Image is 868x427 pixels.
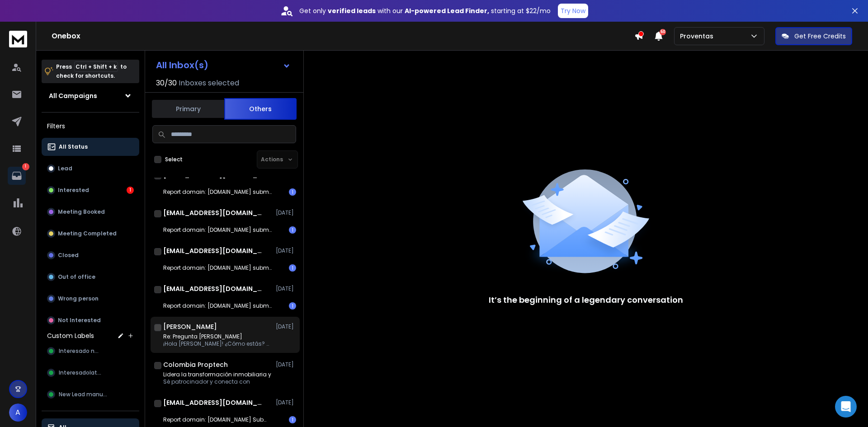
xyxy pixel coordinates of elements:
[163,340,272,347] p: ¡Hola [PERSON_NAME]! ¿Cómo estás? Te
[42,87,139,105] button: All Campaigns
[835,396,857,418] div: Open Intercom Messenger
[794,32,846,41] p: Get Free Credits
[42,225,139,243] button: Meeting Completed
[165,156,183,163] label: Select
[289,302,296,310] div: 1
[42,160,139,178] button: Lead
[163,208,263,217] h1: [EMAIL_ADDRESS][DOMAIN_NAME]
[59,143,88,150] p: All Status
[276,399,296,406] p: [DATE]
[289,264,296,272] div: 1
[163,246,263,255] h1: [EMAIL_ADDRESS][DOMAIN_NAME]
[660,29,666,35] span: 50
[289,188,296,196] div: 1
[276,323,296,330] p: [DATE]
[775,27,852,45] button: Get Free Credits
[42,385,139,404] button: New Lead manual
[42,290,139,308] button: Wrong person
[299,6,551,15] p: Get only with our starting at $22/mo
[163,360,228,369] h1: Colombia Proptech
[163,333,272,340] p: Re: Pregunta [PERSON_NAME]
[289,416,296,423] div: 1
[59,369,102,376] span: Interesadolater
[56,62,127,80] p: Press to check for shortcuts.
[9,404,27,422] button: A
[58,295,99,302] p: Wrong person
[42,120,139,132] h3: Filters
[59,391,107,398] span: New Lead manual
[9,31,27,47] img: logo
[489,294,683,306] p: It’s the beginning of a legendary conversation
[58,187,89,194] p: Interested
[47,331,94,340] h3: Custom Labels
[561,6,585,15] p: Try Now
[59,347,102,355] span: Interesado new
[127,187,134,194] div: 1
[328,6,376,15] strong: verified leads
[52,31,634,42] h1: Onebox
[163,398,263,407] h1: [EMAIL_ADDRESS][DOMAIN_NAME]
[156,61,208,70] h1: All Inbox(s)
[42,181,139,199] button: Interested1
[163,378,271,385] p: Sé patrocinador y conecta con
[22,163,29,170] p: 1
[289,226,296,234] div: 1
[163,188,272,196] p: Report domain: [DOMAIN_NAME] submitter: [DOMAIN_NAME]
[152,99,224,119] button: Primary
[163,371,271,378] p: Lidera la transformación inmobiliaria y
[42,138,139,156] button: All Status
[42,364,139,382] button: Interesadolater
[680,32,717,41] p: Proventas
[558,4,588,18] button: Try Now
[163,322,217,331] h1: [PERSON_NAME]
[42,268,139,286] button: Out of office
[49,91,97,100] h1: All Campaigns
[163,416,272,423] p: Report domain: [DOMAIN_NAME] Submitter: [DOMAIN_NAME]
[74,61,118,72] span: Ctrl + Shift + k
[163,302,272,310] p: Report domain: [DOMAIN_NAME] submitter: [DOMAIN_NAME]
[276,209,296,216] p: [DATE]
[276,247,296,254] p: [DATE]
[58,208,105,216] p: Meeting Booked
[42,203,139,221] button: Meeting Booked
[42,342,139,360] button: Interesado new
[58,252,79,259] p: Closed
[58,165,72,172] p: Lead
[163,264,272,272] p: Report domain: [DOMAIN_NAME] submitter: [DOMAIN_NAME]
[8,167,26,185] a: 1
[405,6,489,15] strong: AI-powered Lead Finder,
[156,78,177,89] span: 30 / 30
[149,56,298,74] button: All Inbox(s)
[42,246,139,264] button: Closed
[224,98,297,120] button: Others
[179,78,239,89] h3: Inboxes selected
[58,317,101,324] p: Not Interested
[276,361,296,368] p: [DATE]
[276,285,296,292] p: [DATE]
[58,230,117,237] p: Meeting Completed
[163,284,263,293] h1: [EMAIL_ADDRESS][DOMAIN_NAME]
[58,273,95,281] p: Out of office
[163,226,272,234] p: Report domain: [DOMAIN_NAME] submitter: [DOMAIN_NAME]
[42,311,139,329] button: Not Interested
